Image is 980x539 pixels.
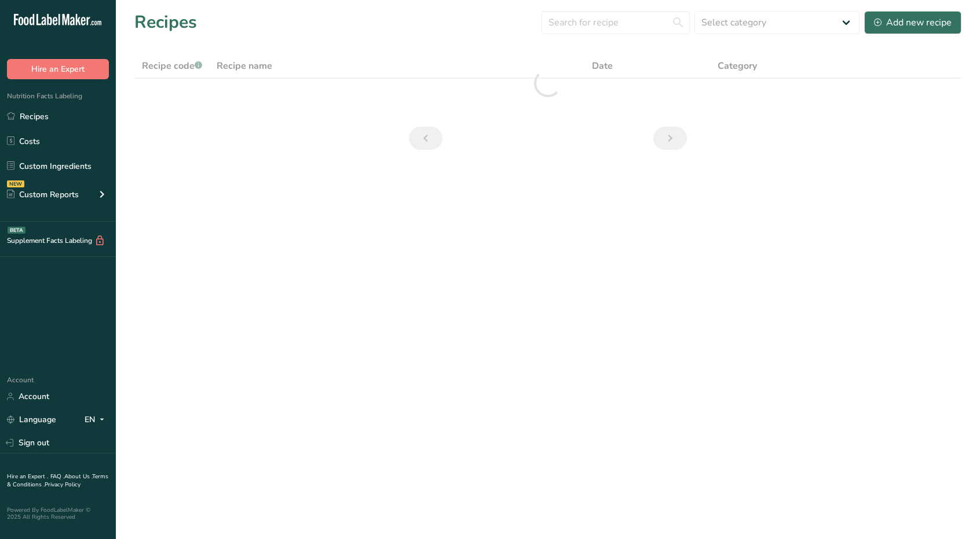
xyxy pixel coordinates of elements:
a: Language [7,409,56,430]
a: Next page [653,127,687,150]
input: Search for recipe [542,11,690,34]
div: BETA [8,227,25,234]
a: Terms & Conditions . [7,472,108,489]
a: Previous page [409,127,443,150]
div: EN [85,413,109,427]
a: FAQ . [50,472,64,481]
button: Hire an Expert [7,59,109,79]
div: Powered By FoodLabelMaker © 2025 All Rights Reserved [7,507,109,520]
div: Add new recipe [874,16,952,29]
button: Add new recipe [864,11,961,34]
div: Custom Reports [7,189,79,201]
a: Hire an Expert . [7,472,48,481]
h1: Recipes [134,9,197,35]
div: NEW [7,180,24,187]
a: Privacy Policy [45,481,81,489]
a: About Us . [64,472,92,481]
